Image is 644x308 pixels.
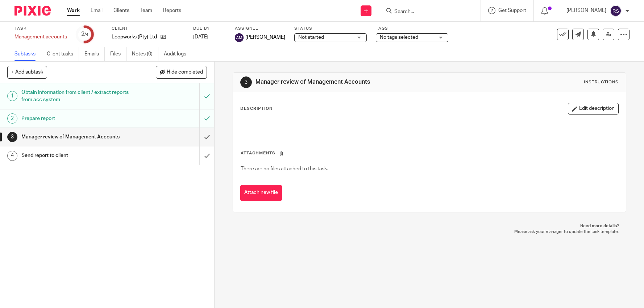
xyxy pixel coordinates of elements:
span: No tags selected [380,35,418,40]
div: 3 [240,76,252,88]
small: /4 [84,33,88,37]
span: Not started [298,35,324,40]
p: Description [240,106,273,112]
button: Attach new file [240,185,282,201]
div: 2 [81,30,88,38]
a: Email [91,7,103,14]
label: Assignee [235,26,285,32]
img: svg%3E [235,33,244,42]
label: Status [294,26,367,32]
span: [DATE] [193,34,208,39]
a: Clients [113,7,129,14]
div: 4 [7,151,17,161]
a: Work [67,7,80,14]
div: 1 [7,91,17,101]
p: [PERSON_NAME] [566,7,606,14]
p: Need more details? [240,223,619,229]
label: Task [14,26,67,32]
div: 2 [7,113,17,124]
span: [PERSON_NAME] [245,34,285,41]
h1: Send report to client [21,150,135,161]
h1: Obtain information from client / extract reports from acc system [21,87,135,105]
a: Notes (0) [132,47,158,61]
h1: Manager review of Management Accounts [21,132,135,142]
a: Emails [84,47,105,61]
label: Due by [193,26,226,32]
img: svg%3E [610,5,622,17]
button: Edit description [568,103,619,115]
span: Hide completed [167,70,203,75]
input: Search [394,9,459,15]
img: Pixie [14,6,51,16]
h1: Prepare report [21,113,135,124]
button: + Add subtask [7,66,47,78]
div: 3 [7,132,17,142]
a: Audit logs [164,47,192,61]
span: Attachments [241,151,275,155]
div: Management accounts [14,33,67,41]
a: Reports [163,7,181,14]
a: Client tasks [47,47,79,61]
label: Client [112,26,184,32]
h1: Manager review of Management Accounts [255,78,445,86]
p: Loopworks (Pty) Ltd [112,33,157,41]
a: Team [140,7,152,14]
div: Instructions [584,79,619,85]
span: Get Support [498,8,526,13]
label: Tags [376,26,448,32]
span: There are no files attached to this task. [241,166,328,171]
p: Please ask your manager to update the task template. [240,229,619,235]
button: Hide completed [156,66,207,78]
a: Files [110,47,126,61]
a: Subtasks [14,47,41,61]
